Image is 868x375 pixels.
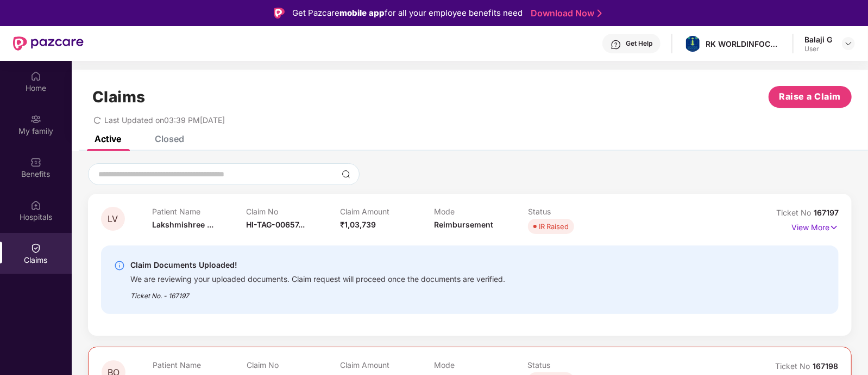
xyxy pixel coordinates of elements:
div: We are reviewing your uploaded documents. Claim request will proceed once the documents are verif... [130,272,505,284]
span: ₹1,03,739 [340,220,376,229]
div: Balaji G [804,34,832,45]
img: svg+xml;base64,PHN2ZyBpZD0iU2VhcmNoLTMyeDMyIiB4bWxucz0iaHR0cDovL3d3dy53My5vcmcvMjAwMC9zdmciIHdpZH... [342,170,350,179]
div: Get Help [626,39,652,48]
div: RK WORLDINFOCOM PRIVATE LIMITED [706,39,782,49]
span: LV [108,214,118,224]
img: svg+xml;base64,PHN2ZyB3aWR0aD0iMjAiIGhlaWdodD0iMjAiIHZpZXdCb3g9IjAgMCAyMCAyMCIgZmlsbD0ibm9uZSIgeG... [30,114,41,125]
img: svg+xml;base64,PHN2ZyB4bWxucz0iaHR0cDovL3d3dy53My5vcmcvMjAwMC9zdmciIHdpZHRoPSIxNyIgaGVpZ2h0PSIxNy... [829,222,839,233]
img: whatsapp%20image%202024-01-05%20at%2011.24.52%20am.jpeg [685,36,701,52]
div: Get Pazcare for all your employee benefits need [292,7,523,20]
span: Raise a Claim [779,90,841,103]
div: Closed [155,133,184,144]
span: 167197 [814,208,839,217]
div: Active [95,133,121,144]
p: Status [528,360,622,370]
span: Ticket No [776,208,814,217]
span: redo [93,115,101,125]
img: svg+xml;base64,PHN2ZyBpZD0iSG9tZSIgeG1sbnM9Imh0dHA6Ly93d3cudzMub3JnLzIwMDAvc3ZnIiB3aWR0aD0iMjAiIG... [30,71,41,82]
div: Claim Documents Uploaded! [130,259,505,272]
img: svg+xml;base64,PHN2ZyBpZD0iSGVscC0zMngzMiIgeG1sbnM9Imh0dHA6Ly93d3cudzMub3JnLzIwMDAvc3ZnIiB3aWR0aD... [611,39,621,50]
img: svg+xml;base64,PHN2ZyBpZD0iRHJvcGRvd24tMzJ4MzIiIHhtbG5zPSJodHRwOi8vd3d3LnczLm9yZy8yMDAwL3N2ZyIgd2... [844,39,853,48]
p: Claim No [246,207,340,216]
p: Mode [434,207,528,216]
div: Ticket No. - 167197 [130,284,505,301]
strong: mobile app [339,8,385,18]
p: Status [528,207,622,216]
a: Download Now [531,8,599,19]
img: svg+xml;base64,PHN2ZyBpZD0iQ2xhaW0iIHhtbG5zPSJodHRwOi8vd3d3LnczLm9yZy8yMDAwL3N2ZyIgd2lkdGg9IjIwIi... [30,243,41,254]
p: Claim No [247,360,341,370]
span: Last Updated on 03:39 PM[DATE] [104,115,225,125]
h1: Claims [92,88,146,106]
span: Ticket No [775,361,813,371]
span: 167198 [813,361,838,371]
p: Patient Name [152,207,246,216]
div: IR Raised [539,221,569,232]
button: Raise a Claim [769,86,852,108]
div: User [804,45,832,53]
img: New Pazcare Logo [13,36,84,51]
p: View More [791,219,839,233]
p: Claim Amount [340,360,434,370]
p: Mode [434,360,528,370]
img: svg+xml;base64,PHN2ZyBpZD0iQmVuZWZpdHMiIHhtbG5zPSJodHRwOi8vd3d3LnczLm9yZy8yMDAwL3N2ZyIgd2lkdGg9Ij... [30,157,41,168]
span: Reimbursement [434,220,493,229]
img: Stroke [597,8,602,19]
span: Lakshmishree ... [152,220,213,229]
p: Patient Name [153,360,247,370]
span: HI-TAG-00657... [246,220,305,229]
img: svg+xml;base64,PHN2ZyBpZD0iSW5mby0yMHgyMCIgeG1sbnM9Imh0dHA6Ly93d3cudzMub3JnLzIwMDAvc3ZnIiB3aWR0aD... [114,260,125,271]
img: svg+xml;base64,PHN2ZyBpZD0iSG9zcGl0YWxzIiB4bWxucz0iaHR0cDovL3d3dy53My5vcmcvMjAwMC9zdmciIHdpZHRoPS... [30,200,41,211]
p: Claim Amount [340,207,434,216]
img: Logo [274,8,285,19]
